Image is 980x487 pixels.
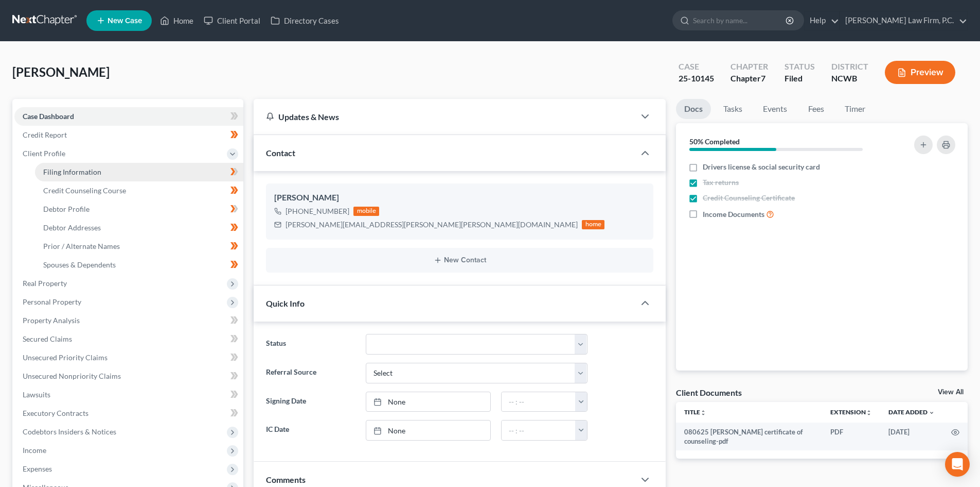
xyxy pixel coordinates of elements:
a: Client Portal [199,11,265,30]
a: Debtor Profile [35,200,243,219]
div: District [831,61,868,73]
label: Signing Date [261,392,360,412]
span: Personal Property [23,297,81,306]
div: Updates & News [266,111,622,122]
div: [PERSON_NAME] [274,192,645,204]
td: 080625 [PERSON_NAME] certificate of counseling-pdf [676,423,822,451]
div: Status [785,61,815,73]
a: Help [805,11,839,30]
span: Income Documents [703,209,764,220]
td: PDF [822,423,880,451]
label: Status [261,334,360,355]
a: [PERSON_NAME] Law Firm, P.C. [840,11,967,30]
div: [PERSON_NAME][EMAIL_ADDRESS][PERSON_NAME][PERSON_NAME][DOMAIN_NAME] [286,220,578,230]
span: Drivers license & social security card [703,162,820,172]
a: Unsecured Priority Claims [14,348,243,367]
i: expand_more [929,410,935,416]
label: IC Date [261,420,360,441]
a: Filing Information [35,163,243,181]
div: Open Intercom Messenger [945,452,970,477]
span: Case Dashboard [23,112,74,121]
span: Expenses [23,464,52,473]
span: Prior / Alternate Names [43,242,120,250]
span: Contact [266,148,295,158]
div: Client Documents [676,387,742,398]
input: Search by name... [693,11,787,30]
label: Referral Source [261,363,360,383]
a: Extensionunfold_more [830,408,872,416]
span: Quick Info [266,298,305,308]
button: New Contact [274,256,645,264]
span: Credit Report [23,130,67,139]
a: Credit Report [14,126,243,144]
div: Case [679,61,714,73]
i: unfold_more [700,410,706,416]
a: Unsecured Nonpriority Claims [14,367,243,385]
div: Filed [785,73,815,85]
span: Lawsuits [23,390,50,399]
span: Secured Claims [23,334,72,343]
div: mobile [353,207,379,216]
a: Events [755,99,795,119]
div: [PHONE_NUMBER] [286,206,349,216]
a: Prior / Alternate Names [35,237,243,256]
a: Case Dashboard [14,107,243,126]
a: None [366,392,490,412]
span: Debtor Addresses [43,223,101,232]
div: NCWB [831,73,868,85]
a: Fees [799,99,832,119]
span: Credit Counseling Course [43,186,126,195]
span: Spouses & Dependents [43,260,116,269]
div: Chapter [730,61,768,73]
span: Income [23,446,46,455]
span: Property Analysis [23,316,80,325]
span: New Case [108,17,142,25]
a: Property Analysis [14,311,243,330]
span: Unsecured Nonpriority Claims [23,372,121,380]
a: Credit Counseling Course [35,181,243,200]
a: Lawsuits [14,385,243,404]
span: Codebtors Insiders & Notices [23,427,116,436]
span: Debtor Profile [43,205,90,213]
span: Client Profile [23,149,65,158]
a: None [366,421,490,440]
i: unfold_more [866,410,872,416]
span: Executory Contracts [23,409,88,417]
a: View All [938,389,964,396]
a: Timer [836,99,874,119]
input: -- : -- [502,421,576,440]
span: Tax returns [703,177,739,188]
a: Directory Cases [265,11,344,30]
a: Spouses & Dependents [35,256,243,274]
input: -- : -- [502,392,576,412]
div: home [582,220,604,229]
span: [PERSON_NAME] [12,64,110,79]
span: Real Property [23,279,67,288]
button: Preview [885,61,955,84]
span: 7 [761,73,765,83]
span: Unsecured Priority Claims [23,353,108,362]
span: Comments [266,475,306,484]
span: Filing Information [43,167,101,176]
span: Credit Counseling Certificate [703,193,795,203]
a: Docs [676,99,711,119]
div: 25-10145 [679,73,714,85]
a: Home [155,11,199,30]
strong: 50% Completed [689,137,740,146]
a: Tasks [715,99,751,119]
a: Executory Contracts [14,404,243,423]
a: Titleunfold_more [684,408,706,416]
a: Date Added expand_more [888,408,935,416]
a: Secured Claims [14,330,243,348]
td: [DATE] [880,423,943,451]
a: Debtor Addresses [35,219,243,237]
div: Chapter [730,73,768,85]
